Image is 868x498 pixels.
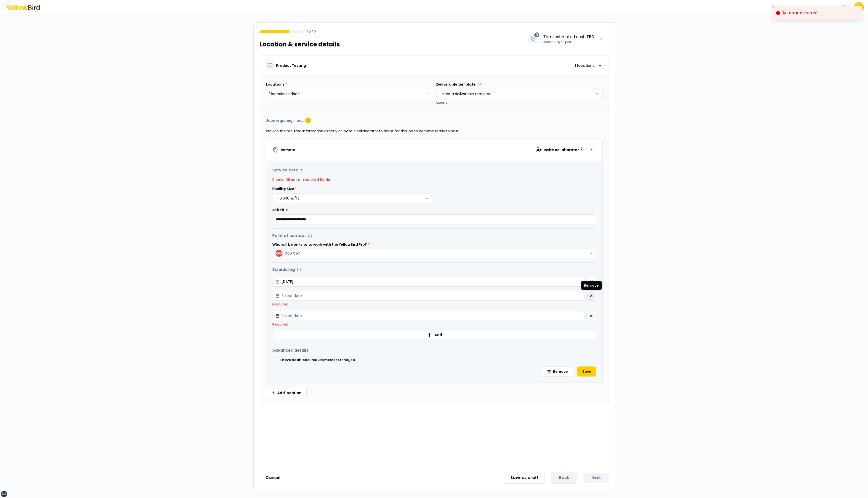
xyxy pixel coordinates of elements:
[277,390,301,395] span: Add location
[436,89,603,99] button: Select a deliverable template
[272,207,288,212] label: Job title
[586,34,594,40] strong: TBD
[272,291,584,301] button: Select date
[440,91,492,96] span: Select a deliverable template
[1,492,7,496] div: 2xl
[854,2,864,12] span: JL
[543,40,572,44] span: Jobs ready to post
[281,147,295,152] h4: Remote
[542,366,573,377] button: Remove
[269,91,300,96] span: 1 locations added
[530,145,584,155] div: Invite collaborator
[272,186,297,191] label: Facility Size
[504,472,545,484] button: Save as draft
[272,233,306,239] h3: Point of contact
[266,388,307,398] button: Add location
[272,167,596,173] h3: Service details
[307,29,316,34] p: 1 of 2
[272,267,295,273] h3: Scheduling
[276,250,283,257] span: GG
[260,55,609,76] button: Product Testing1 locations
[266,139,602,161] button: RemoteInvite collaborator
[584,283,599,288] p: Remove
[272,277,584,287] button: [DATE]
[260,76,609,404] div: Product Testing1 locations
[771,4,776,9] button: Close toast
[272,311,584,321] button: Select date
[436,101,448,105] small: Optional
[543,34,594,40] span: Total estimated cost :
[544,147,579,152] span: Invite collaborator
[272,347,596,353] h3: Advanced details
[266,82,287,87] label: Locations
[266,118,303,123] h3: Jobs requiring input
[272,243,596,246] label: Who will be on-site to work with the YellowBird Pro?
[436,82,481,87] label: Deliverable template
[272,177,596,182] p: Please fill out all required fields
[272,302,596,307] p: Required
[266,161,602,383] div: RemoteInvite collaborator
[577,366,596,377] button: Save
[282,293,302,298] span: Select date
[272,322,596,327] p: Required
[266,89,432,99] button: 1 locations added
[305,117,311,123] div: 1
[260,473,286,483] button: Cancel
[285,251,300,256] p: Gab Golf
[282,313,302,318] span: Select date
[523,29,609,49] button: 0Total estimated cost: TBDJobs ready to post
[280,357,355,362] label: I have additional requirements for this job
[266,129,603,134] p: Provide the required information directly or invite a collaborator to assist for this job to beco...
[276,63,306,68] p: Product Testing
[534,32,539,37] span: 0
[782,10,818,16] div: An error occurred
[272,331,596,339] button: Add
[575,63,594,68] p: 1 locations
[260,40,340,48] h1: Location & service details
